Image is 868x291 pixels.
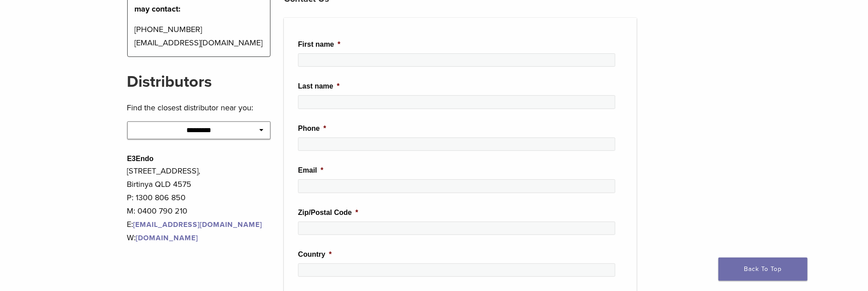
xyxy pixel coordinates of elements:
label: Zip/Postal Code [298,208,358,218]
label: Country [298,250,332,259]
label: First name [298,40,340,49]
h2: Distributors [127,71,271,93]
label: Phone [298,124,326,133]
p: [PHONE_NUMBER] [EMAIL_ADDRESS][DOMAIN_NAME] [135,23,263,49]
p: P: 1300 806 850 M: 0400 790 210 E: W: [127,191,271,244]
a: [EMAIL_ADDRESS][DOMAIN_NAME] [133,220,262,229]
p: Find the closest distributor near you: [127,101,271,114]
strong: E3Endo [127,155,154,162]
p: [STREET_ADDRESS], Birtinya QLD 4575 [127,164,271,191]
label: Email [298,166,323,175]
a: [DOMAIN_NAME] [136,234,198,242]
label: Last name [298,82,339,91]
a: Back To Top [719,258,807,281]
